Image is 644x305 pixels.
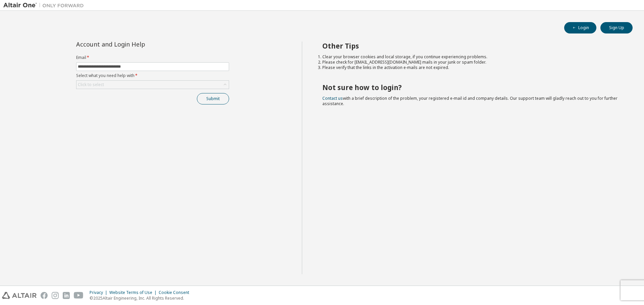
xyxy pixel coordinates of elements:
h2: Other Tips [322,42,621,50]
img: Altair One [3,2,87,9]
button: Sign Up [600,22,633,33]
p: © 2025 Altair Engineering, Inc. All Rights Reserved. [90,295,193,301]
button: Login [564,22,596,33]
label: Email [76,55,229,60]
img: facebook.svg [41,292,48,299]
li: Please check for [EMAIL_ADDRESS][DOMAIN_NAME] mails in your junk or spam folder. [322,60,621,65]
a: Contact us [322,95,343,101]
button: Submit [197,93,229,104]
div: Website Terms of Use [109,290,159,295]
div: Privacy [90,290,109,295]
li: Please verify that the links in the activation e-mails are not expired. [322,65,621,70]
span: with a brief description of the problem, your registered e-mail id and company details. Our suppo... [322,95,618,106]
img: instagram.svg [52,292,59,299]
img: youtube.svg [74,292,84,299]
div: Click to select [78,82,104,87]
img: altair_logo.svg [2,292,37,299]
li: Clear your browser cookies and local storage, if you continue experiencing problems. [322,54,621,60]
div: Click to select [76,81,229,89]
label: Select what you need help with [76,73,229,78]
div: Cookie Consent [159,290,193,295]
h2: Not sure how to login? [322,83,621,92]
div: Account and Login Help [76,42,199,47]
img: linkedin.svg [63,292,70,299]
